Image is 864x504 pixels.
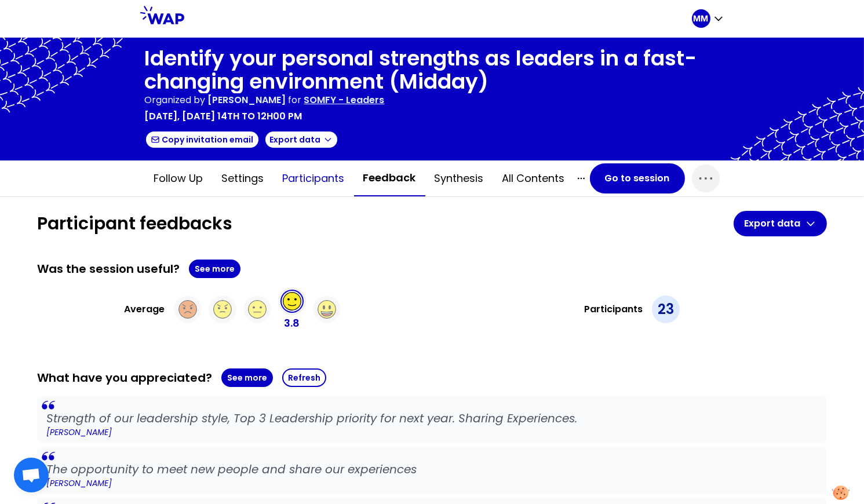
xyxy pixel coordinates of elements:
[274,161,354,196] button: Participants
[289,93,302,107] p: for
[145,161,213,196] button: Follow up
[124,302,165,316] h3: Average
[213,161,274,196] button: Settings
[692,9,724,28] button: MM
[46,461,818,477] p: The opportunity to meet new people and share our experiences
[425,161,493,196] button: Synthesis
[14,458,49,492] div: Ouvrir le chat
[658,300,674,319] p: 23
[189,260,240,278] button: See more
[284,315,300,331] p: 3.8
[46,410,818,426] p: Strength of our leadership style, Top 3 Leadership priority for next year. Sharing Experiences.
[145,109,302,123] p: [DATE], [DATE] 14th to 12h00 pm
[694,13,709,24] p: MM
[354,160,425,196] button: Feedback
[145,47,720,93] h1: Identify your personal strengths as leaders in a fast-changing environment (Midday)
[37,368,827,387] div: What have you appreciated?
[46,477,818,489] p: [PERSON_NAME]
[590,163,685,193] button: Go to session
[208,93,286,107] span: [PERSON_NAME]
[734,211,827,236] button: Export data
[37,260,827,278] div: Was the session useful?
[46,426,818,438] p: [PERSON_NAME]
[145,93,206,107] p: Organized by
[282,368,326,387] button: Refresh
[221,368,273,387] button: See more
[145,130,260,149] button: Copy invitation email
[304,93,385,107] p: SOMFY - Leaders
[37,213,734,234] h1: Participant feedbacks
[493,161,574,196] button: All contents
[584,302,643,316] h3: Participants
[264,130,338,149] button: Export data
